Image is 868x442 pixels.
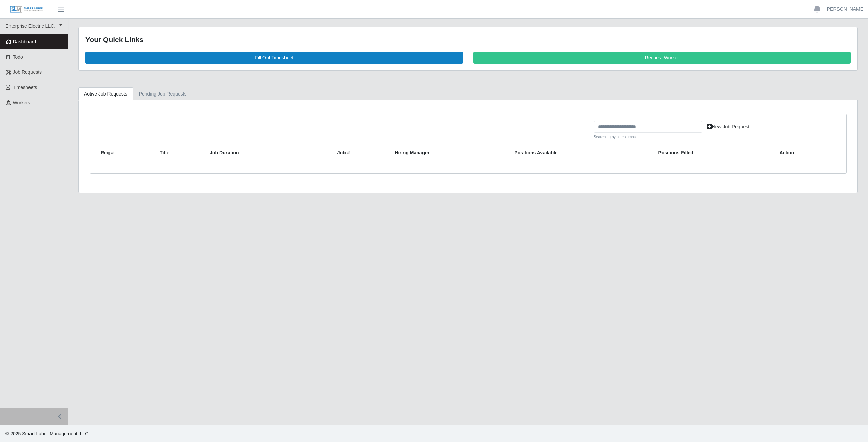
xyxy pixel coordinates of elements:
[156,145,205,161] th: Title
[775,145,840,161] th: Action
[78,87,133,101] a: Active Job Requests
[391,145,510,161] th: Hiring Manager
[473,52,851,64] a: Request Worker
[5,431,88,436] span: © 2025 Smart Labor Management, LLC
[133,87,193,101] a: Pending Job Requests
[702,121,754,133] a: New Job Request
[13,54,23,60] span: Todo
[85,34,851,45] div: Your Quick Links
[594,134,702,140] small: Searching by all columns
[85,52,463,64] a: Fill Out Timesheet
[13,69,42,75] span: Job Requests
[13,85,37,90] span: Timesheets
[333,145,391,161] th: Job #
[654,145,775,161] th: Positions Filled
[9,6,43,13] img: SLM Logo
[97,145,156,161] th: Req #
[510,145,654,161] th: Positions Available
[205,145,310,161] th: Job Duration
[13,39,36,44] span: Dashboard
[826,6,865,13] a: [PERSON_NAME]
[13,100,31,105] span: Workers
